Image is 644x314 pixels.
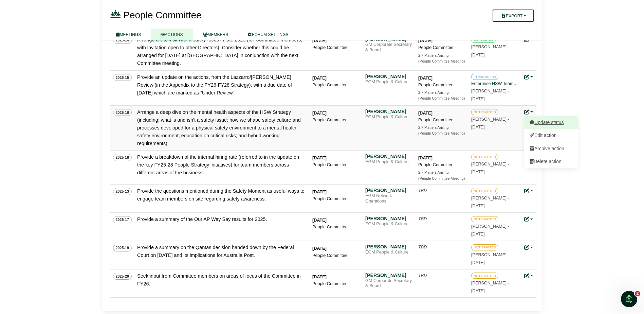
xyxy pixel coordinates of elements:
[113,74,132,81] span: 2025-15
[471,74,498,80] span: IN PROGRESS
[471,97,485,101] span: [DATE]
[471,272,519,293] a: NOT STARTED [PERSON_NAME] -[DATE]
[418,125,466,137] a: 2.7 Matters Arising (People Committee Meeting)
[113,273,132,280] span: 2025-20
[471,252,509,265] small: [PERSON_NAME] -
[471,154,498,160] span: NOT STARTED
[418,37,466,44] div: [DATE]
[471,215,519,237] a: NOT STARTED [PERSON_NAME] -[DATE]
[471,260,485,265] span: [DATE]
[471,204,485,208] span: [DATE]
[365,250,413,255] div: EGM People & Culture
[418,53,466,58] div: 2.7 Matters Arising
[471,224,509,237] small: [PERSON_NAME] -
[365,272,413,289] a: [PERSON_NAME] GM Corporate Secretary & Board
[312,110,360,117] div: [DATE]
[418,176,466,181] div: (People Committee Meeting)
[137,244,307,259] div: Provide a summary on the Qantas decision handed down by the Federal Court on [DATE] and its impli...
[137,36,307,67] div: Arrange a site visit with a safety focus in late 2025 (for Committee members, with invitation ope...
[621,291,637,307] iframe: Intercom live chat
[524,116,578,129] a: Update status
[312,224,360,230] div: People Committee
[471,108,519,129] a: NOT STARTED [PERSON_NAME] -[DATE]
[312,155,360,161] div: [DATE]
[365,215,413,222] div: [PERSON_NAME]
[312,189,360,195] div: [DATE]
[113,245,132,251] span: 2025-19
[471,125,485,129] span: [DATE]
[106,29,151,40] a: MEETINGS
[524,155,578,168] a: Delete action
[471,244,498,250] span: NOT STARTED
[365,80,413,85] div: EGM People & Culture
[365,193,413,204] div: EGM Network Operations
[418,75,466,82] div: [DATE]
[365,115,413,120] div: EGM People & Culture
[471,162,509,174] small: [PERSON_NAME] -
[418,155,466,161] div: [DATE]
[365,73,413,85] a: [PERSON_NAME] EGM People & Culture
[137,215,307,223] div: Provide a summary of the Our AP Way Say results for 2025.
[137,153,307,177] div: Provide a breakdown of the internal hiring rate (referred to in the update on the key FY25-28 Peo...
[493,10,534,22] button: Export
[471,36,519,57] a: COMPLETED [PERSON_NAME] -[DATE]
[365,272,413,278] div: [PERSON_NAME]
[418,58,466,64] div: (People Committee Meeting)
[418,110,466,117] div: [DATE]
[312,274,360,280] div: [DATE]
[113,188,132,195] span: 2025-13
[113,216,132,223] span: 2025-17
[365,244,413,255] a: [PERSON_NAME] EGM People & Culture
[365,215,413,227] a: [PERSON_NAME] EGM People & Culture
[471,73,519,101] a: IN PROGRESS Enterprise HSW Team and Network Ops HSW Team are currently reviewing actions from the...
[418,95,466,101] div: (People Committee Meeting)
[113,154,132,161] span: 2025-18
[471,281,509,293] small: [PERSON_NAME] -
[312,82,360,88] div: People Committee
[418,244,466,250] div: TBD
[312,44,360,51] div: People Committee
[312,161,360,168] div: People Committee
[418,170,466,181] a: 2.7 Matters Arising (People Committee Meeting)
[471,53,485,57] span: [DATE]
[113,109,132,116] span: 2025-16
[365,153,413,159] div: [PERSON_NAME]
[418,215,466,222] div: TBD
[471,196,509,208] small: [PERSON_NAME] -
[137,108,307,147] div: Arrange a deep dive on the mental health aspects of the HSW Strategy (including: what is and isn’...
[418,161,466,168] div: People Committee
[137,187,307,203] div: Provide the questions mentioned during the Safety Moment as useful ways to engage team members on...
[365,73,413,80] div: [PERSON_NAME]
[137,73,307,97] div: Provide an update on the actions, from the Lazzarro/[PERSON_NAME] Review (in the Appendix to the ...
[418,53,466,65] a: 2.7 Matters Arising (People Committee Meeting)
[312,195,360,202] div: People Committee
[365,108,413,120] a: [PERSON_NAME] EGM People & Culture
[418,187,466,194] div: TBD
[312,245,360,252] div: [DATE]
[418,117,466,123] div: People Committee
[524,129,578,142] a: Edit action
[471,109,498,115] span: NOT STARTED
[471,273,498,279] span: NOT STARTED
[471,153,519,174] a: NOT STARTED [PERSON_NAME] -[DATE]
[312,117,360,123] div: People Committee
[312,217,360,224] div: [DATE]
[471,289,485,293] span: [DATE]
[471,89,509,101] small: [PERSON_NAME] -
[365,187,413,193] div: [PERSON_NAME]
[418,82,466,88] div: People Committee
[471,170,485,174] span: [DATE]
[365,153,413,165] a: [PERSON_NAME] EGM People & Culture
[137,272,307,288] div: Seek input from Committee members on areas of focus of the Committee in FY26.
[365,222,413,227] div: EGM People & Culture
[312,252,360,259] div: People Committee
[365,42,413,53] div: GM Corporate Secretary & Board
[418,130,466,136] div: (People Committee Meeting)
[312,280,360,287] div: People Committee
[365,187,413,204] a: [PERSON_NAME] EGM Network Operations
[312,37,360,44] div: [DATE]
[365,278,413,289] div: GM Corporate Secretary & Board
[471,117,509,129] small: [PERSON_NAME] -
[418,90,466,102] a: 2.7 Matters Arising (People Committee Meeting)
[418,44,466,51] div: People Committee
